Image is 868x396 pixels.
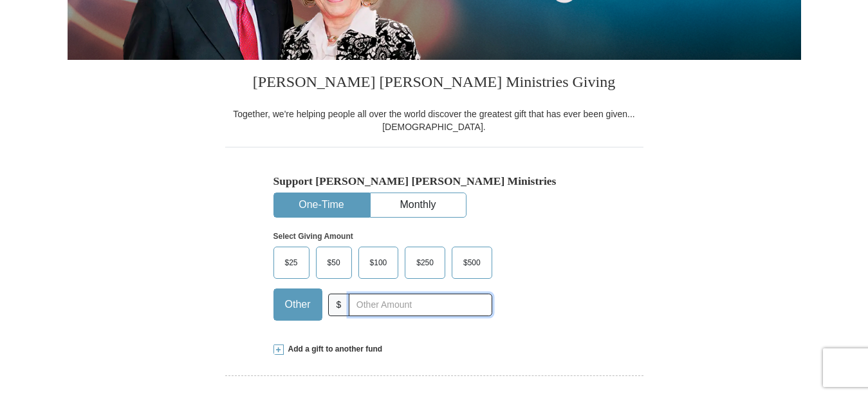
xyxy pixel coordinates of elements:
[284,344,383,355] span: Add a gift to another fund
[321,253,347,272] span: $50
[371,193,466,217] button: Monthly
[364,253,394,272] span: $100
[279,295,317,314] span: Other
[273,232,353,241] strong: Select Giving Amount
[410,253,440,272] span: $250
[349,294,492,316] input: Other Amount
[225,60,643,108] h3: [PERSON_NAME] [PERSON_NAME] Ministries Giving
[457,253,487,272] span: $500
[279,253,304,272] span: $25
[225,108,643,133] div: Together, we're helping people all over the world discover the greatest gift that has ever been g...
[274,193,369,217] button: One-Time
[328,294,350,316] span: $
[273,174,595,188] h5: Support [PERSON_NAME] [PERSON_NAME] Ministries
